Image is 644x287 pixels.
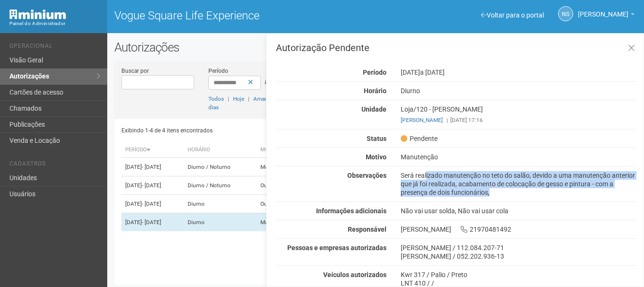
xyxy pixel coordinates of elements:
td: [DATE] [121,195,184,213]
span: - [DATE] [142,200,161,207]
td: Diurno / Noturno [184,176,257,195]
div: Diurno [394,87,644,95]
label: Período [208,67,228,75]
div: [PERSON_NAME] / 052.202.936-13 [401,252,636,261]
strong: Motivo [366,153,386,161]
strong: Veículos autorizados [323,271,386,278]
div: Não vai usar solda, Não vai usar cola [394,207,644,215]
td: Outros [257,176,312,195]
td: Manutenção [257,213,312,232]
li: Cadastros [9,160,100,170]
td: Diurno / Noturno [184,158,257,176]
div: Manutenção [394,153,644,161]
a: Voltar para o portal [481,11,544,19]
strong: Pessoas e empresas autorizadas [287,244,386,252]
img: Minium [9,9,66,19]
span: Pendente [401,134,438,143]
div: Será realizado manutenção no teto do salão, devido a uma manutenção anterior que já foi realizada... [394,171,644,197]
strong: Status [367,135,386,142]
li: Operacional [9,43,100,52]
div: Exibindo 1-4 de 4 itens encontrados [121,123,372,138]
div: [PERSON_NAME] 21970481492 [394,225,644,234]
strong: Unidade [361,105,386,113]
a: [PERSON_NAME] [578,12,635,19]
span: | [447,117,448,123]
span: - [DATE] [142,182,161,189]
strong: Informações adicionais [316,207,386,215]
td: [DATE] [121,176,184,195]
h1: Vogue Square Life Experience [114,9,369,22]
td: Outros [257,195,312,213]
a: Todos [208,96,224,102]
th: Horário [184,142,257,158]
h3: Autorização Pendente [276,43,636,52]
strong: Período [363,69,386,76]
td: Manutenção [257,158,312,176]
span: | [228,96,229,102]
span: a [265,78,268,86]
a: Amanhã [253,96,274,102]
div: [DATE] 17:16 [401,116,636,124]
div: Kwr 317 / Palio / Preto [401,270,636,279]
a: NS [558,6,573,21]
span: - [DATE] [142,164,161,170]
span: Nicolle Silva [578,1,628,18]
span: a [DATE] [420,69,445,76]
div: [DATE] [394,68,644,77]
td: Diurno [184,213,257,232]
th: Período [121,142,184,158]
td: [DATE] [121,213,184,232]
th: Motivo [257,142,312,158]
td: [DATE] [121,158,184,176]
strong: Observações [347,172,386,179]
label: Buscar por [121,67,149,75]
h2: Autorizações [114,40,637,54]
strong: Horário [364,87,386,95]
span: | [248,96,249,102]
div: [PERSON_NAME] / 112.084.207-71 [401,244,636,252]
strong: Responsável [348,226,386,233]
td: Diurno [184,195,257,213]
div: Loja/120 - [PERSON_NAME] [394,105,644,124]
a: [PERSON_NAME] [401,117,443,123]
a: Hoje [233,96,244,102]
span: - [DATE] [142,219,161,226]
div: Painel do Administrador [9,19,100,28]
